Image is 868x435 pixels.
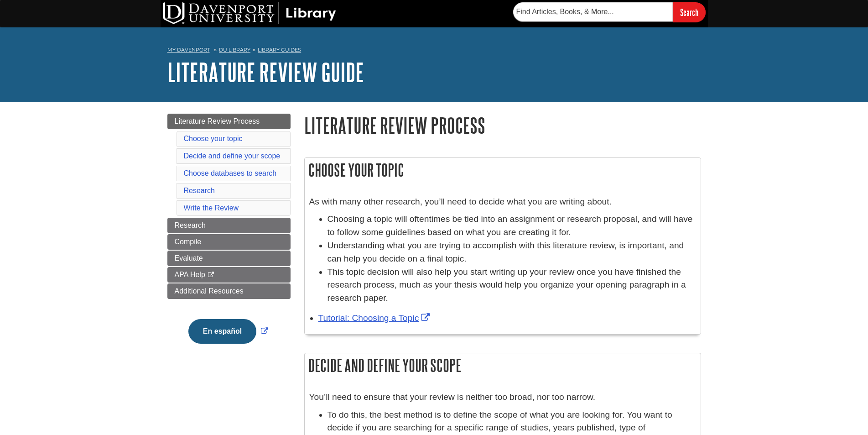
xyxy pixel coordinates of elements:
a: Choose your topic [184,135,243,142]
p: You’ll need to ensure that your review is neither too broad, nor too narrow. [309,391,696,404]
h2: Choose your topic [305,158,701,182]
span: Literature Review Process [175,117,260,125]
input: Find Articles, Books, & More... [513,2,673,21]
nav: breadcrumb [167,44,701,58]
a: Compile [167,234,291,250]
a: Research [167,218,291,233]
li: This topic decision will also help you start writing up your review once you have finished the re... [327,266,696,305]
h2: Decide and define your scope [305,353,701,377]
span: Evaluate [175,254,203,262]
button: En español [188,319,256,344]
li: Understanding what you are trying to accomplish with this literature review, is important, and ca... [327,239,696,266]
i: This link opens in a new window [207,272,215,278]
a: Decide and define your scope [184,152,281,160]
form: Searches DU Library's articles, books, and more [513,2,706,22]
div: Guide Page Menu [167,114,291,359]
img: DU Library [163,2,336,24]
p: As with many other research, you’ll need to decide what you are writing about. [309,195,696,209]
a: En español [186,327,270,335]
a: DU Library [219,47,250,53]
a: Choose databases to search [184,169,277,177]
a: Research [184,187,215,194]
a: Literature Review Process [167,114,291,129]
a: Write the Review [184,204,239,212]
span: APA Help [175,271,205,278]
a: My Davenport [167,46,210,54]
li: Choosing a topic will oftentimes be tied into an assignment or research proposal, and will have t... [327,213,696,239]
h1: Literature Review Process [304,114,701,137]
a: APA Help [167,267,291,283]
span: Additional Resources [175,287,244,295]
span: Compile [175,238,202,246]
span: Research [175,221,206,229]
a: Additional Resources [167,283,291,299]
a: Library Guides [258,47,301,53]
a: Evaluate [167,251,291,266]
a: Tutorial: Choosing a Topic [318,313,432,323]
a: Literature Review Guide [167,58,364,86]
input: Search [673,2,706,22]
